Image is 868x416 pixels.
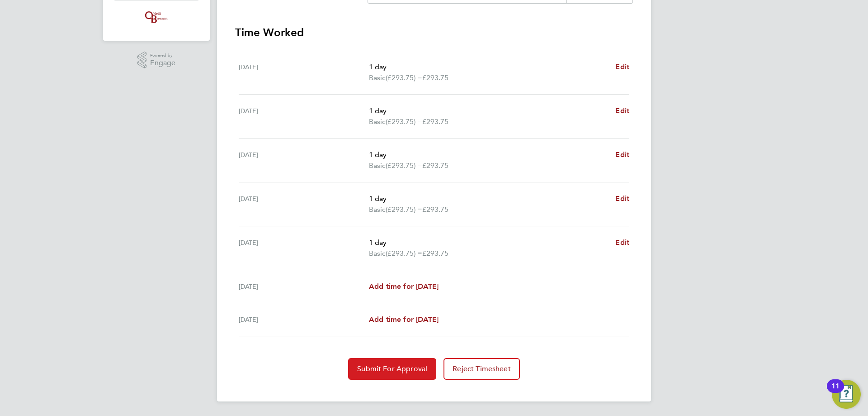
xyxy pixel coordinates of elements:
[239,314,369,325] div: [DATE]
[369,72,386,83] span: Basic
[239,62,369,83] div: [DATE]
[386,117,422,126] span: (£293.75) =
[369,237,608,248] p: 1 day
[150,52,175,59] span: Powered by
[422,205,448,214] span: £293.75
[369,116,386,127] span: Basic
[369,281,439,292] a: Add time for [DATE]
[239,105,369,127] div: [DATE]
[615,150,629,159] span: Edit
[369,193,608,204] p: 1 day
[386,161,422,170] span: (£293.75) =
[357,364,427,373] span: Submit For Approval
[239,149,369,171] div: [DATE]
[443,358,520,380] button: Reject Timesheet
[239,281,369,292] div: [DATE]
[615,149,629,160] a: Edit
[239,193,369,215] div: [DATE]
[386,249,422,258] span: (£293.75) =
[369,314,439,325] a: Add time for [DATE]
[150,59,175,67] span: Engage
[615,237,629,248] a: Edit
[239,237,369,259] div: [DATE]
[137,52,176,69] a: Powered byEngage
[422,249,448,258] span: £293.75
[422,161,448,170] span: £293.75
[615,238,629,247] span: Edit
[369,149,608,160] p: 1 day
[386,205,422,214] span: (£293.75) =
[615,105,629,116] a: Edit
[369,105,608,116] p: 1 day
[386,73,422,82] span: (£293.75) =
[832,380,861,409] button: Open Resource Center, 11 new notifications
[615,62,629,72] a: Edit
[615,62,629,71] span: Edit
[615,193,629,204] a: Edit
[615,194,629,203] span: Edit
[422,73,448,82] span: £293.75
[369,248,386,259] span: Basic
[615,106,629,115] span: Edit
[235,25,633,40] h3: Time Worked
[831,386,840,398] div: 11
[369,282,439,291] span: Add time for [DATE]
[453,364,511,373] span: Reject Timesheet
[369,160,386,171] span: Basic
[422,117,448,126] span: £293.75
[369,62,608,72] p: 1 day
[143,10,170,24] img: oneillandbrennan-logo-retina.png
[369,204,386,215] span: Basic
[348,358,436,380] button: Submit For Approval
[369,315,439,324] span: Add time for [DATE]
[114,10,199,24] a: Go to home page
